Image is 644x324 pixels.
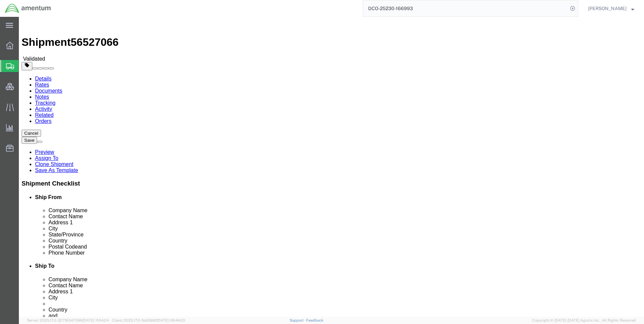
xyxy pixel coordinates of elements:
[290,318,307,322] a: Support
[363,0,568,17] input: Search for shipment number, reference number
[157,318,185,322] span: [DATE] 08:44:20
[19,17,644,317] iframe: FS Legacy Container
[532,318,636,323] span: Copyright © [DATE]-[DATE] Agistix Inc., All Rights Reserved
[83,318,109,322] span: [DATE] 11:04:24
[306,318,323,322] a: Feedback
[112,318,185,322] span: Client: 2025.17.0-5dd568f
[588,5,626,12] span: Ray Cheatteam
[5,3,51,13] img: logo
[588,4,635,12] button: [PERSON_NAME]
[27,318,109,322] span: Server: 2025.17.0-327f6347098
